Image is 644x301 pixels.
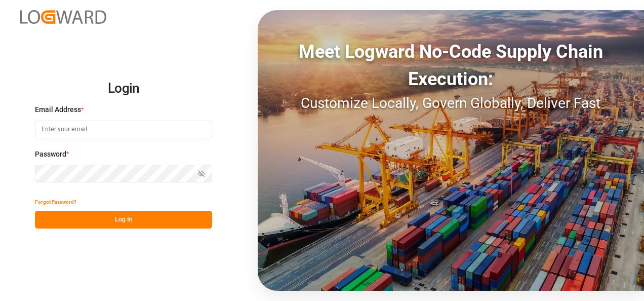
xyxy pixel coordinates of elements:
span: Email Address [35,104,81,115]
div: Customize Locally, Govern Globally, Deliver Fast [258,93,644,114]
input: Enter your email [35,121,212,138]
button: Forgot Password? [35,193,76,211]
button: Log In [35,211,212,229]
h2: Login [35,72,212,105]
div: Meet Logward No-Code Supply Chain Execution: [258,38,644,93]
img: Logward_new_orange.png [20,10,106,24]
span: Password [35,149,66,160]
